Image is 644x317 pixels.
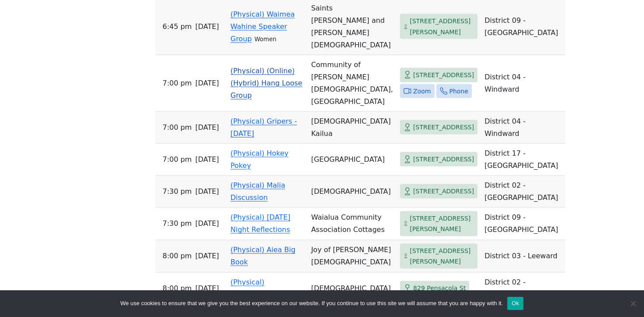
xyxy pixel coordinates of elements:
td: Joy of [PERSON_NAME][DEMOGRAPHIC_DATA] [308,240,396,273]
span: [STREET_ADDRESS] [413,186,474,197]
td: [GEOGRAPHIC_DATA] [308,144,396,176]
a: (Physical) Malia Discussion [230,181,285,202]
span: 829 Pensacola St [413,283,466,294]
td: District 04 - Windward [481,55,565,112]
span: [STREET_ADDRESS][PERSON_NAME] [410,16,474,37]
span: [DATE] [195,250,219,262]
span: 7:30 PM [163,185,192,198]
a: (Physical) Hawaawaa Group [230,278,292,299]
td: District 03 - Leeward [481,240,565,273]
td: District 09 - [GEOGRAPHIC_DATA] [481,208,565,240]
span: [DATE] [195,185,219,198]
td: [DEMOGRAPHIC_DATA] [308,176,396,208]
span: [STREET_ADDRESS] [413,154,474,165]
td: Community of [PERSON_NAME][DEMOGRAPHIC_DATA], [GEOGRAPHIC_DATA] [308,55,396,112]
button: Ok [507,297,524,310]
span: [STREET_ADDRESS][PERSON_NAME] [410,246,474,267]
span: No [629,299,637,308]
a: (Physical) Hokey Pokey [230,149,288,170]
td: District 17 - [GEOGRAPHIC_DATA] [481,144,565,176]
span: [DATE] [195,153,219,166]
span: 7:00 PM [163,153,192,166]
span: [STREET_ADDRESS] [413,122,474,133]
span: We use cookies to ensure that we give you the best experience on our website. If you continue to ... [120,299,503,308]
span: Zoom [413,86,431,97]
a: (Physical) [DATE] Night Reflections [230,213,290,234]
td: District 02 - [GEOGRAPHIC_DATA] [481,273,565,305]
span: [DATE] [195,217,219,230]
span: 7:30 PM [163,217,192,230]
span: 8:00 PM [163,250,192,262]
td: [DEMOGRAPHIC_DATA] [308,273,396,305]
a: (Physical) Waimea Wahine Speaker Group [230,10,295,43]
td: Waialua Community Association Cottages [308,208,396,240]
span: 6:45 PM [163,21,192,33]
span: 7:00 PM [163,77,192,89]
span: 8:00 PM [163,282,192,295]
a: (Physical) (Online) (Hybrid) Hang Loose Group [230,67,302,100]
span: 7:00 PM [163,121,192,134]
span: [STREET_ADDRESS] [413,70,474,81]
small: Women [255,36,276,43]
a: (Physical) Gripers - [DATE] [230,117,297,138]
td: District 02 - [GEOGRAPHIC_DATA] [481,176,565,208]
td: District 04 - Windward [481,112,565,144]
span: [DATE] [195,282,219,295]
span: [DATE] [195,121,219,134]
span: Phone [449,86,468,97]
span: [DATE] [195,77,219,89]
span: [STREET_ADDRESS][PERSON_NAME] [410,213,474,235]
td: [DEMOGRAPHIC_DATA] Kailua [308,112,396,144]
span: [DATE] [195,21,219,33]
a: (Physical) Aiea Big Book [230,246,295,266]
